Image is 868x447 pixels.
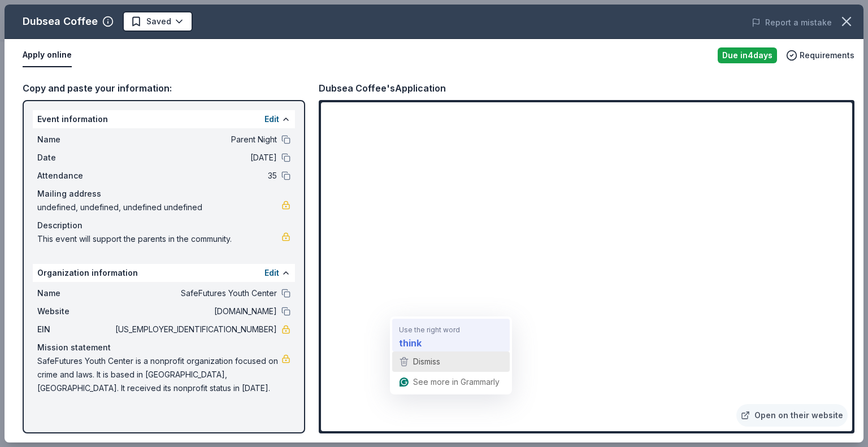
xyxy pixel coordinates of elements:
div: Copy and paste your information: [23,81,305,96]
span: This event will support the parents in the community. [37,232,281,246]
div: Mailing address [37,187,290,201]
div: Event information [33,110,295,128]
span: undefined, undefined, undefined undefined [37,201,281,214]
span: Name [37,287,113,300]
span: [DOMAIN_NAME] [113,305,277,318]
span: Attendance [37,169,113,183]
div: Organization information [33,264,295,282]
span: Saved [146,15,171,28]
button: Edit [264,112,279,126]
span: Name [37,133,113,146]
span: SafeFutures Youth Center [113,287,277,300]
span: Date [37,151,113,164]
div: Dubsea Coffee's Application [319,81,446,96]
span: 35 [113,169,277,183]
span: [US_EMPLOYER_IDENTIFICATION_NUMBER] [113,323,277,336]
button: Saved [123,11,193,32]
span: Parent Night [113,133,277,146]
div: Description [37,219,290,232]
iframe: To enrich screen reader interactions, please activate Accessibility in Grammarly extension settings [321,102,852,431]
button: Report a mistake [752,16,832,29]
button: Edit [264,266,279,280]
div: Mission statement [37,341,290,354]
span: [DATE] [113,151,277,164]
div: Dubsea Coffee [23,12,98,31]
a: Open on their website [736,404,848,427]
span: SafeFutures Youth Center is a nonprofit organization focused on crime and laws. It is based in [G... [37,354,281,395]
span: Requirements [800,49,854,62]
span: Website [37,305,113,318]
span: EIN [37,323,113,336]
button: Requirements [786,49,854,62]
div: Due in 4 days [718,47,777,63]
button: Apply online [23,44,72,67]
